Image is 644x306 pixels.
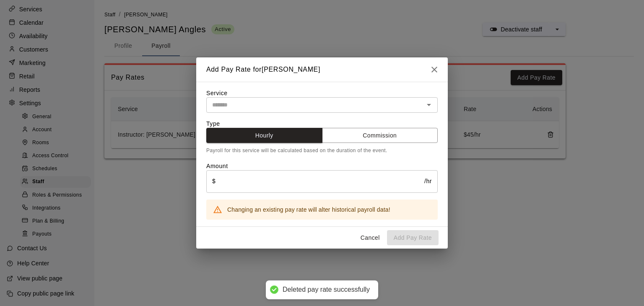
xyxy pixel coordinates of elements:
[206,120,220,127] label: Type
[196,57,330,82] h2: Add Pay Rate for [PERSON_NAME]
[357,230,384,246] button: Cancel
[206,128,438,143] div: outlined primary button group
[206,90,228,96] label: Service
[227,202,390,217] div: Changing an existing pay rate will alter historical payroll data!
[424,177,432,186] p: /hr
[283,285,370,294] div: Deleted pay rate successfully
[322,128,438,143] button: Commission
[206,128,322,143] button: Hourly
[206,163,228,169] label: Amount
[212,177,216,186] p: $
[423,99,435,111] button: Open
[206,148,387,153] span: Payroll for this service will be calculated based on the duration of the event.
